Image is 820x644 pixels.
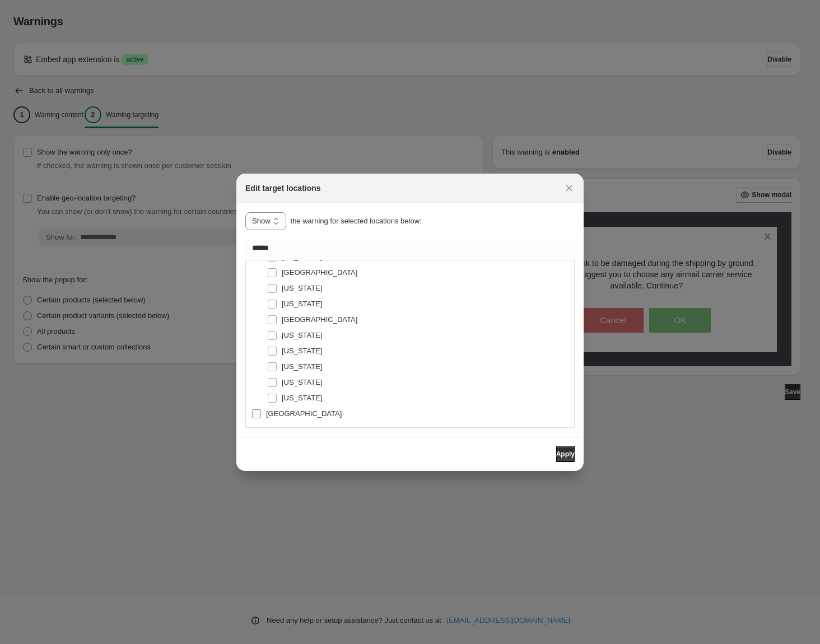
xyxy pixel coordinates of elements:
[282,331,322,339] span: [US_STATE]
[282,253,322,261] span: [US_STATE]
[282,394,322,402] span: [US_STATE]
[556,446,575,462] button: Apply
[556,450,575,459] span: Apply
[266,409,342,418] span: [GEOGRAPHIC_DATA]
[561,180,577,196] button: Close
[282,378,322,386] span: [US_STATE]
[245,183,321,194] h2: Edit target locations
[282,362,322,371] span: [US_STATE]
[282,347,322,355] span: [US_STATE]
[291,216,422,227] p: the warning for selected locations below:
[282,268,357,277] span: [GEOGRAPHIC_DATA]
[282,315,357,324] span: [GEOGRAPHIC_DATA]
[282,284,322,292] span: [US_STATE]
[282,300,322,308] span: [US_STATE]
